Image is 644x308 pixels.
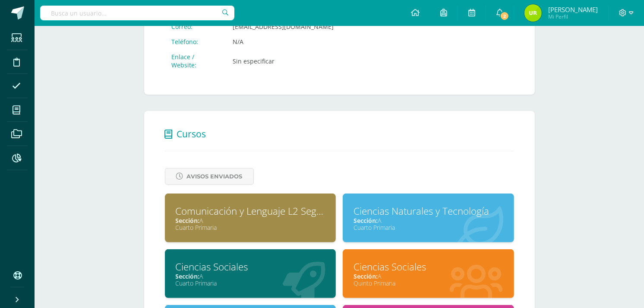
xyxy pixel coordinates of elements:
[176,260,325,273] div: Ciencias Sociales
[548,13,598,20] span: Mi Perfil
[354,216,378,225] span: Sección:
[187,168,243,184] span: Avisos Enviados
[40,6,234,20] input: Busca un usuario...
[226,19,514,34] td: [EMAIL_ADDRESS][DOMAIN_NAME]
[176,272,200,280] span: Sección:
[165,168,254,185] a: Avisos Enviados
[354,223,503,232] div: Cuarto Primaria
[165,34,226,49] td: Teléfono:
[226,34,514,49] td: N/A
[354,260,503,273] div: Ciencias Sociales
[176,216,325,225] div: A
[176,216,200,225] span: Sección:
[354,204,503,218] div: Ciencias Naturales y Tecnología
[176,223,325,232] div: Cuarto Primaria
[524,4,542,22] img: 9a35fde27b4a2c3b2860bbef3c494747.png
[176,272,325,280] div: A
[548,5,598,14] span: [PERSON_NAME]
[354,272,503,280] div: A
[343,194,514,242] a: Ciencias Naturales y TecnologíaSección:ACuarto Primaria
[176,204,325,218] div: Comunicación y Lenguaje L2 Segundo Idioma
[343,249,514,298] a: Ciencias SocialesSección:AQuinto Primaria
[500,11,509,21] span: 2
[165,19,226,34] td: Correo:
[354,279,503,287] div: Quinto Primaria
[165,249,336,298] a: Ciencias SocialesSección:ACuarto Primaria
[226,49,514,73] td: Sin especificar
[354,272,378,280] span: Sección:
[176,279,325,287] div: Cuarto Primaria
[165,194,336,242] a: Comunicación y Lenguaje L2 Segundo IdiomaSección:ACuarto Primaria
[165,49,226,73] td: Enlace / Website:
[354,216,503,225] div: A
[177,128,206,140] span: Cursos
